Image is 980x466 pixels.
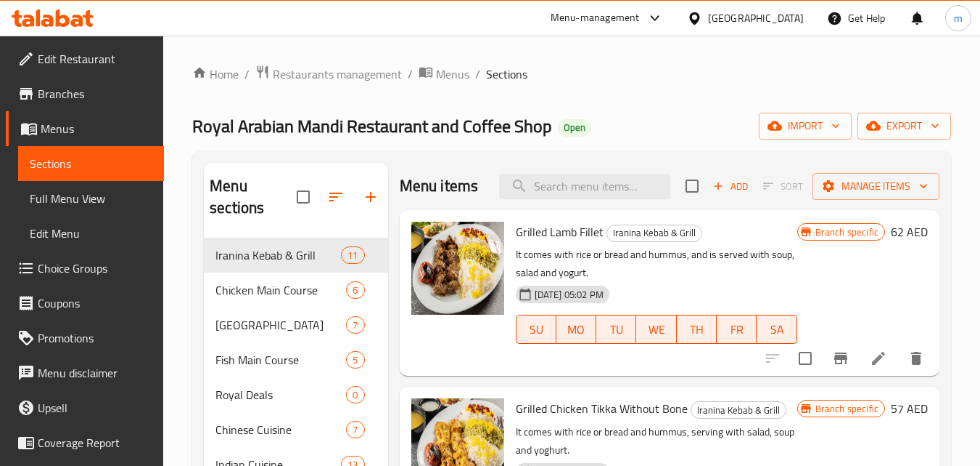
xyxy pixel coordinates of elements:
[30,190,152,207] span: Full Menu View
[810,225,884,239] span: Branch specific
[677,315,717,344] button: TH
[475,65,480,83] li: /
[722,319,751,340] span: FR
[288,182,318,212] span: Select all sections
[954,10,963,26] span: m
[6,41,164,76] a: Edit Restaurant
[38,260,152,277] span: Choice Groups
[529,288,609,302] span: [DATE] 05:02 PM
[204,238,387,273] div: Iranina Kebab & Grill11
[215,351,346,369] span: Fish Main Course
[754,175,812,198] span: Select section first
[215,316,346,334] div: Mutton Main Course
[869,117,939,135] span: export
[346,351,364,369] div: items
[215,246,341,264] span: Iranina Kebab & Grill
[346,386,364,403] div: items
[810,402,884,416] span: Branch specific
[210,175,296,219] h2: Menu sections
[192,65,951,84] nav: breadcrumb
[6,355,164,390] a: Menu disclaimer
[522,319,551,340] span: SU
[790,343,820,374] span: Select to update
[770,117,840,135] span: import
[891,222,928,242] h6: 62 AED
[596,315,636,344] button: TU
[436,65,469,83] span: Menus
[708,10,804,26] div: [GEOGRAPHIC_DATA]
[677,171,707,201] span: Select section
[6,321,164,355] a: Promotions
[346,316,364,334] div: items
[273,65,402,83] span: Restaurants management
[346,281,364,299] div: items
[215,386,346,403] span: Royal Deals
[38,85,152,103] span: Branches
[347,353,363,367] span: 5
[870,350,887,367] a: Edit menu item
[204,308,387,342] div: [GEOGRAPHIC_DATA]7
[499,174,670,199] input: search
[707,175,754,198] button: Add
[204,412,387,447] div: Chinese Cuisine7
[6,286,164,321] a: Coupons
[215,281,346,299] span: Chicken Main Course
[38,329,152,347] span: Promotions
[244,65,250,83] li: /
[762,319,791,340] span: SA
[891,398,928,419] h6: 57 AED
[38,50,152,68] span: Edit Restaurant
[18,181,164,216] a: Full Menu View
[342,249,363,262] span: 11
[558,119,591,137] div: Open
[347,423,363,437] span: 7
[823,341,858,376] button: Branch-specific-item
[824,177,928,196] span: Manage items
[318,180,353,214] span: Sort sections
[556,315,596,344] button: MO
[516,423,797,459] p: It comes with rice or bread and hummus, serving with salad, soup and yoghurt.
[6,425,164,460] a: Coverage Report
[486,65,527,83] span: Sections
[711,178,750,195] span: Add
[857,113,951,140] button: export
[636,315,676,344] button: WE
[516,398,688,419] span: Grilled Chicken Tikka Without Bone
[38,399,152,417] span: Upsell
[255,65,402,84] a: Restaurants management
[41,120,152,137] span: Menus
[341,246,364,264] div: items
[347,318,363,332] span: 7
[347,284,363,297] span: 6
[812,173,939,200] button: Manage items
[691,402,786,419] span: Iranina Kebab & Grill
[691,401,786,419] div: Iranina Kebab & Grill
[192,110,552,142] span: Royal Arabian Mandi Restaurant and Coffee Shop
[18,146,164,181] a: Sections
[551,9,640,27] div: Menu-management
[558,121,591,134] span: Open
[707,175,754,198] span: Add item
[516,315,556,344] button: SU
[6,111,164,146] a: Menus
[346,421,364,438] div: items
[899,341,934,376] button: delete
[30,225,152,242] span: Edit Menu
[215,316,346,334] span: [GEOGRAPHIC_DATA]
[204,377,387,412] div: Royal Deals0
[607,225,701,241] span: Iranina Kebab & Grill
[192,65,239,83] a: Home
[717,315,757,344] button: FR
[683,319,711,340] span: TH
[408,65,413,83] li: /
[642,319,670,340] span: WE
[516,221,604,243] span: Grilled Lamb Fillet
[30,155,152,172] span: Sections
[347,388,363,402] span: 0
[38,434,152,451] span: Coverage Report
[18,216,164,251] a: Edit Menu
